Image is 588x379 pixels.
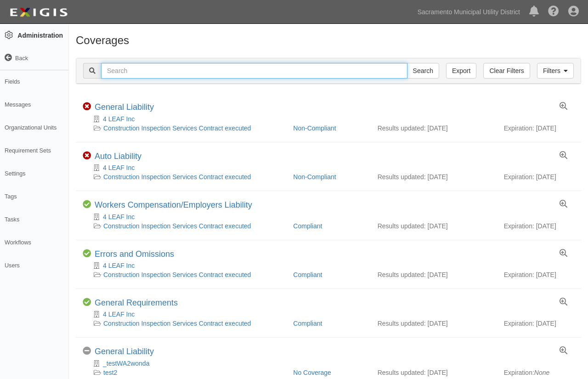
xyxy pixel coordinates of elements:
div: Results updated: [DATE] [371,221,497,231]
div: Construction Inspection Services Contract executed [83,319,286,328]
i: None [534,369,549,376]
div: Results updated: [DATE] [371,270,497,279]
a: Errors and Omissions [95,249,174,259]
i: Compliant [83,249,91,258]
a: Compliant [293,222,322,230]
a: Construction Inspection Services Contract executed [103,271,251,278]
a: Construction Inspection Services Contract executed [103,173,251,181]
a: Construction Inspection Services Contract executed [103,320,251,327]
img: logo-5460c22ac91f19d4615b14bd174203de0afe785f0fc80cf4dbbc73dc1793850b.png [7,4,70,21]
div: Construction Inspection Services Contract executed [83,172,286,181]
div: 4 LEAF Inc [83,212,202,221]
a: 4 LEAF Inc [103,213,135,221]
i: Help Center - Complianz [548,6,559,17]
strong: Administration [17,32,63,39]
a: No Coverage [293,369,331,376]
a: Filters [537,63,574,79]
div: Results updated: [DATE] [371,124,497,133]
a: Non-Compliant [293,173,336,181]
div: 4 LEAF Inc [83,163,202,172]
a: View results summary [560,152,567,160]
div: Results updated: [DATE] [371,172,497,181]
div: Expiration: [DATE] [497,172,581,181]
div: Results updated: [DATE] [371,319,497,328]
i: No Coverage [83,347,91,355]
input: Search [407,63,439,79]
i: Non-Compliant [83,152,91,160]
a: 4 LEAF Inc [103,164,135,171]
div: 4 LEAF Inc [83,310,202,319]
div: Construction Inspection Services Contract executed [95,102,154,113]
a: Workers Compensation/Employers Liability [95,200,252,209]
div: Construction Inspection Services Contract executed [95,152,141,162]
a: 4 LEAF Inc [103,311,135,318]
div: 4 LEAF Inc [83,114,202,124]
div: Results updated: [DATE] [371,368,497,377]
a: View results summary [560,102,567,111]
div: test2 [95,347,154,357]
div: _testWA2wonda [83,359,202,368]
a: General Liability [95,347,154,356]
a: 4 LEAF Inc [103,115,135,123]
div: Expiration: [DATE] [497,124,581,133]
a: Non-Compliant [293,124,336,132]
i: Compliant [83,298,91,306]
a: General Liability [95,102,154,112]
i: Compliant [83,200,91,209]
div: Expiration: [DATE] [497,270,581,279]
a: Sacramento Municipal Utility District [413,3,525,21]
div: Construction Inspection Services Contract executed [83,124,286,133]
a: Construction Inspection Services Contract executed [103,222,251,230]
i: Non-Compliant [83,102,91,111]
div: test2 [83,368,286,377]
a: General Requirements [95,298,178,307]
a: Construction Inspection Services Contract executed [103,124,251,132]
a: View results summary [560,298,567,306]
div: 4 LEAF Inc [83,261,202,270]
div: Construction Inspection Services Contract executed [95,298,178,308]
div: Construction Inspection Services Contract executed [95,200,252,210]
div: Expiration: [DATE] [497,319,581,328]
div: Construction Inspection Services Contract executed [83,221,286,231]
a: Compliant [293,271,322,278]
a: Export [446,63,476,79]
a: Auto Liability [95,152,141,161]
div: Expiration: [497,368,581,377]
h1: Coverages [76,34,581,46]
div: Construction Inspection Services Contract executed [83,270,286,279]
div: Expiration: [DATE] [497,221,581,231]
a: 4 LEAF Inc [103,262,135,269]
a: test2 [103,369,117,376]
a: Clear Filters [483,63,530,79]
a: View results summary [560,200,567,209]
a: View results summary [560,249,567,258]
a: Compliant [293,320,322,327]
div: Construction Inspection Services Contract executed [95,249,174,260]
a: View results summary [560,347,567,355]
input: Search [101,63,407,79]
a: _testWA2wonda [103,360,149,367]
